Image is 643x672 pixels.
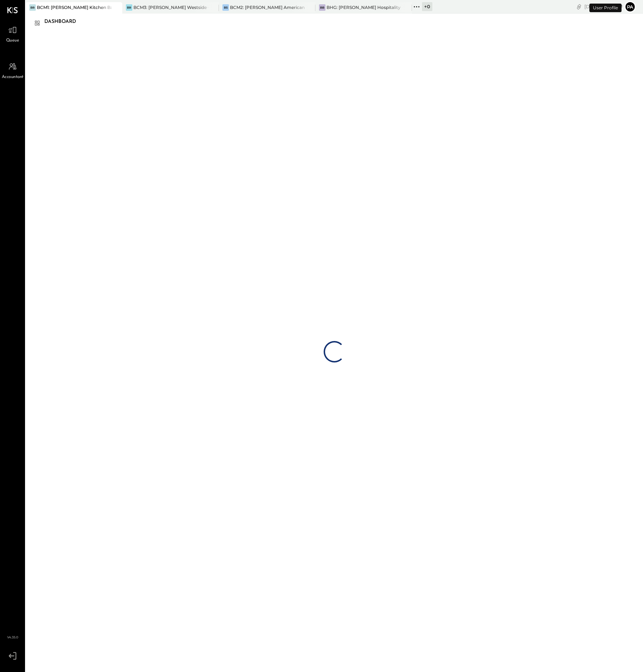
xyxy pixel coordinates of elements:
a: Accountant [0,60,25,81]
div: BR [126,4,132,11]
div: User Profile [589,4,622,12]
div: BCM2: [PERSON_NAME] American Cooking [230,4,305,10]
div: BB [319,4,325,11]
div: BS [222,4,229,11]
div: + 0 [422,2,432,11]
span: Accountant [2,74,24,81]
div: BCM1: [PERSON_NAME] Kitchen Bar Market [37,4,112,10]
div: [DATE] [584,3,623,10]
div: BHG: [PERSON_NAME] Hospitality Group, LLC [327,4,401,10]
button: Pa [624,1,636,13]
a: Queue [0,23,25,44]
div: copy link [575,3,583,10]
div: Dashboard [44,16,83,28]
div: BR [29,4,36,11]
span: Queue [6,38,19,44]
div: BCM3: [PERSON_NAME] Westside Grill [133,4,208,10]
